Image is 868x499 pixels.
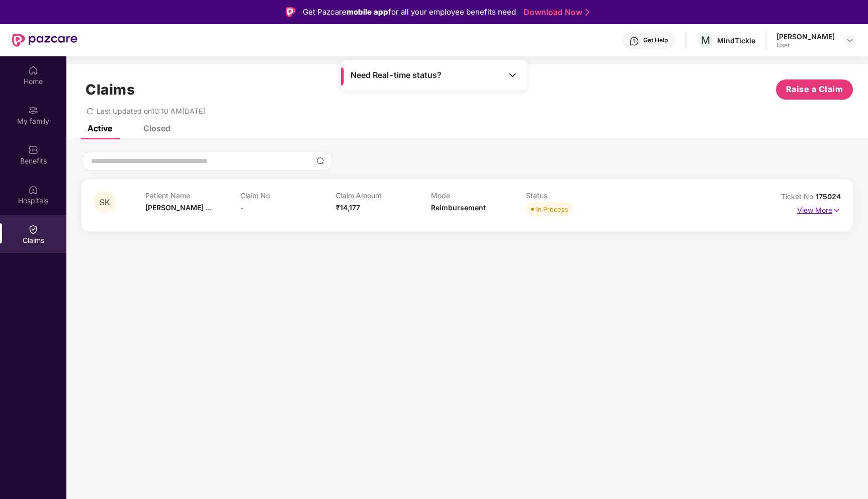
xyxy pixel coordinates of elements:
[303,6,516,18] div: Get Pazcare for all your employee benefits need
[12,34,77,47] img: New Pazcare Logo
[351,70,442,80] span: Need Real-time status?
[145,203,212,212] span: [PERSON_NAME] ...
[701,34,710,46] span: M
[797,202,841,216] p: View More
[846,36,854,44] img: svg+xml;base64,PHN2ZyBpZD0iRHJvcGRvd24tMzJ4MzIiIHhtbG5zPSJodHRwOi8vd3d3LnczLm9yZy8yMDAwL3N2ZyIgd2...
[524,7,586,18] a: Download Now
[717,36,755,45] div: MindTickle
[145,191,240,200] p: Patient Name
[240,191,335,200] p: Claim No
[776,41,835,49] div: User
[776,32,835,41] div: [PERSON_NAME]
[431,191,526,200] p: Mode
[507,70,517,80] img: Toggle Icon
[28,105,38,115] img: svg+xml;base64,PHN2ZyB3aWR0aD0iMjAiIGhlaWdodD0iMjAiIHZpZXdCb3g9IjAgMCAyMCAyMCIgZmlsbD0ibm9uZSIgeG...
[316,157,324,165] img: svg+xml;base64,PHN2ZyBpZD0iU2VhcmNoLTMyeDMyIiB4bWxucz0iaHR0cDovL3d3dy53My5vcmcvMjAwMC9zdmciIHdpZH...
[286,7,296,17] img: Logo
[240,203,244,212] span: -
[629,36,639,46] img: svg+xml;base64,PHN2ZyBpZD0iSGVscC0zMngzMiIgeG1sbnM9Imh0dHA6Ly93d3cudzMub3JnLzIwMDAvc3ZnIiB3aWR0aD...
[643,36,668,44] div: Get Help
[28,185,38,195] img: svg+xml;base64,PHN2ZyBpZD0iSG9zcGl0YWxzIiB4bWxucz0iaHR0cDovL3d3dy53My5vcmcvMjAwMC9zdmciIHdpZHRoPS...
[97,107,205,115] span: Last Updated on 10:10 AM[DATE]
[526,191,621,200] p: Status
[336,203,360,212] span: ₹14,177
[100,198,110,207] span: SK
[28,65,38,75] img: svg+xml;base64,PHN2ZyBpZD0iSG9tZSIgeG1sbnM9Imh0dHA6Ly93d3cudzMub3JnLzIwMDAvc3ZnIiB3aWR0aD0iMjAiIG...
[536,204,568,214] div: In Process
[585,7,589,18] img: Stroke
[431,203,486,212] span: Reimbursement
[781,192,816,201] span: Ticket No
[28,224,38,234] img: svg+xml;base64,PHN2ZyBpZD0iQ2xhaW0iIHhtbG5zPSJodHRwOi8vd3d3LnczLm9yZy8yMDAwL3N2ZyIgd2lkdGg9IjIwIi...
[346,7,388,17] strong: mobile app
[88,123,112,133] div: Active
[786,83,843,96] span: Raise a Claim
[85,81,135,98] h1: Claims
[336,191,431,200] p: Claim Amount
[143,123,170,133] div: Closed
[28,145,38,155] img: svg+xml;base64,PHN2ZyBpZD0iQmVuZWZpdHMiIHhtbG5zPSJodHRwOi8vd3d3LnczLm9yZy8yMDAwL3N2ZyIgd2lkdGg9Ij...
[86,107,94,115] span: redo
[832,205,841,216] img: svg+xml;base64,PHN2ZyB4bWxucz0iaHR0cDovL3d3dy53My5vcmcvMjAwMC9zdmciIHdpZHRoPSIxNyIgaGVpZ2h0PSIxNy...
[816,192,841,201] span: 175024
[776,79,853,100] button: Raise a Claim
